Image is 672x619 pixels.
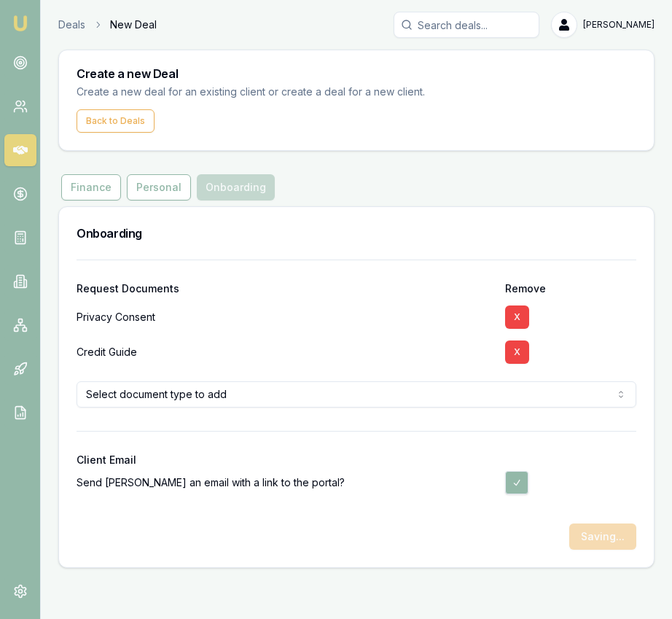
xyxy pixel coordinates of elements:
img: emu-icon-u.png [12,15,29,32]
div: Privacy Consent [77,300,493,335]
input: Search deals [394,12,539,38]
button: X [505,340,529,364]
button: Personal [127,174,191,201]
h3: Create a new Deal [77,68,636,79]
label: Send [PERSON_NAME] an email with a link to the portal? [77,475,345,490]
div: Client Email [77,455,636,465]
div: Request Documents [77,284,493,294]
span: [PERSON_NAME] [583,19,655,31]
button: Finance [61,174,121,201]
div: Remove [505,284,636,294]
h3: Onboarding [77,225,636,242]
div: Credit Guide [77,335,493,370]
a: Deals [58,17,85,32]
p: Create a new deal for an existing client or create a deal for a new client. [77,84,450,101]
span: New Deal [110,17,157,32]
button: X [505,305,529,329]
nav: breadcrumb [58,17,157,32]
button: Back to Deals [77,109,155,133]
